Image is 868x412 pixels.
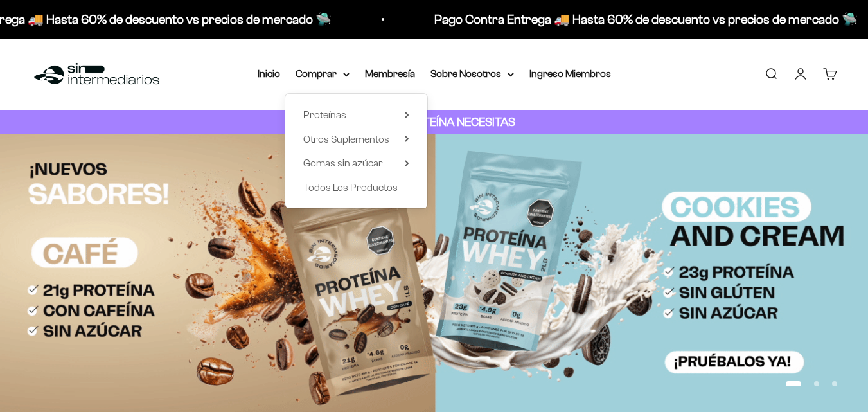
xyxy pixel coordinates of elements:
summary: Comprar [296,66,350,82]
span: Otros Suplementos [303,134,389,145]
span: Gomas sin azúcar [303,157,383,168]
span: Todos Los Productos [303,182,398,193]
span: Proteínas [303,109,346,120]
summary: Gomas sin azúcar [303,155,409,172]
a: Inicio [258,68,280,79]
summary: Sobre Nosotros [430,66,514,82]
strong: CUANTA PROTEÍNA NECESITAS [353,115,515,129]
summary: Proteínas [303,107,409,123]
a: Todos Los Productos [303,179,409,196]
a: Ingreso Miembros [529,68,611,79]
p: Pago Contra Entrega 🚚 Hasta 60% de descuento vs precios de mercado 🛸 [429,9,852,30]
summary: Otros Suplementos [303,131,409,148]
a: Membresía [365,68,415,79]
